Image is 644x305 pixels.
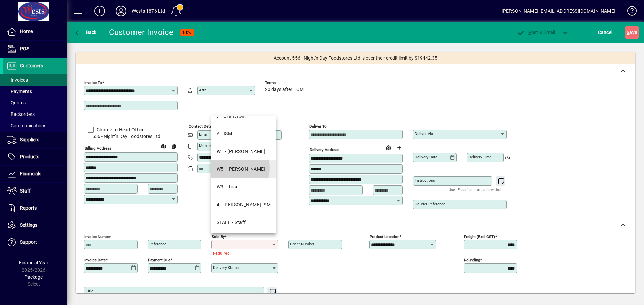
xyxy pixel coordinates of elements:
mat-label: Deliver To [309,124,327,129]
span: Products [20,154,39,159]
a: Staff [3,183,67,200]
a: Invoices [3,74,67,86]
a: Backorders [3,108,67,120]
span: Staff [20,188,31,194]
span: Terms [265,81,305,85]
a: View on map [158,141,169,151]
span: Back [74,30,97,35]
button: Choose address [394,142,405,153]
span: Communications [7,123,46,128]
span: POS [20,46,29,51]
mat-label: Invoice number [84,234,111,239]
a: Knowledge Base [622,1,636,23]
mat-label: Mobile [199,143,211,148]
div: 4 - [PERSON_NAME] ISM [217,201,271,208]
span: Reports [20,205,37,211]
span: Backorders [7,111,35,117]
div: Customer Invoice [109,27,174,38]
mat-label: Freight (excl GST) [464,234,495,239]
a: View on map [383,142,394,153]
mat-label: Email [199,132,209,137]
label: Charge to Head Office [95,126,144,133]
mat-hint: Use 'Enter' to start a new line [449,186,501,194]
a: Suppliers [3,132,67,148]
mat-label: Product location [370,234,399,239]
div: W5 - [PERSON_NAME] [217,166,265,173]
a: Support [3,234,67,251]
span: Customers [20,63,43,68]
button: Add [89,5,110,17]
a: Settings [3,217,67,234]
span: Package [24,274,43,280]
mat-error: Required [213,249,273,256]
a: Financials [3,166,67,182]
a: Home [3,23,67,40]
button: Copy to Delivery address [169,141,179,152]
mat-label: Payment due [148,258,170,262]
button: Back [72,26,98,39]
mat-label: Deliver via [415,131,433,136]
a: Products [3,149,67,165]
mat-option: W3 - Rose [211,178,276,196]
div: Wests 1876 Ltd [132,6,165,16]
mat-label: Reference [149,242,166,246]
span: Account 556 - Night'n Day Foodstores Ltd is over their credit limit by $19442.35 [274,55,437,62]
mat-option: STAFF - Staff [211,214,276,231]
mat-label: Delivery time [468,155,492,159]
mat-label: Title [86,289,93,293]
span: Financials [20,171,41,176]
a: Communications [3,120,67,131]
span: 556 - Night'n Day Foodstores Ltd [84,133,178,140]
mat-option: 7 - Grant ISM [211,107,276,125]
button: Post & Email [513,26,559,39]
span: Support [20,239,37,245]
mat-label: Invoice To [84,80,102,85]
mat-option: A - ISM . [211,125,276,143]
mat-label: Attn [199,88,206,92]
button: Save [625,26,639,39]
mat-label: Delivery date [415,155,437,159]
span: Cancel [598,27,613,38]
div: A - ISM . [217,130,235,137]
span: Settings [20,222,37,228]
mat-label: Instructions [415,178,435,183]
span: NEW [183,30,192,35]
span: Invoices [7,77,28,83]
mat-label: Order number [290,242,314,246]
div: W3 - Rose [217,183,238,190]
span: Financial Year [19,260,48,265]
button: Cancel [596,26,614,39]
mat-option: W1 - Judy [211,143,276,160]
a: Reports [3,200,67,217]
span: Quotes [7,100,26,105]
span: ave [627,27,637,38]
button: Profile [110,5,132,17]
mat-option: 4 - Shane ISM [211,196,276,214]
span: Suppliers [20,137,39,142]
a: Payments [3,86,67,97]
div: W1 - [PERSON_NAME] [217,148,265,155]
span: 20 days after EOM [265,87,304,92]
mat-option: W5 - Kate [211,160,276,178]
span: P [528,30,531,35]
span: Home [20,29,33,34]
span: Payments [7,89,32,94]
span: ost & Email [517,30,555,35]
div: STAFF - Staff [217,219,246,226]
mat-label: Courier Reference [415,202,445,206]
mat-label: Delivery status [213,265,239,270]
a: Quotes [3,97,67,108]
div: 7 - Grant ISM [217,112,246,120]
a: POS [3,41,67,57]
mat-label: Rounding [464,258,480,262]
mat-label: Sold by [212,234,225,239]
app-page-header-button: Back [67,26,104,39]
mat-label: Invoice date [84,258,106,262]
div: [PERSON_NAME] [EMAIL_ADDRESS][DOMAIN_NAME] [502,6,615,16]
span: S [627,30,629,35]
